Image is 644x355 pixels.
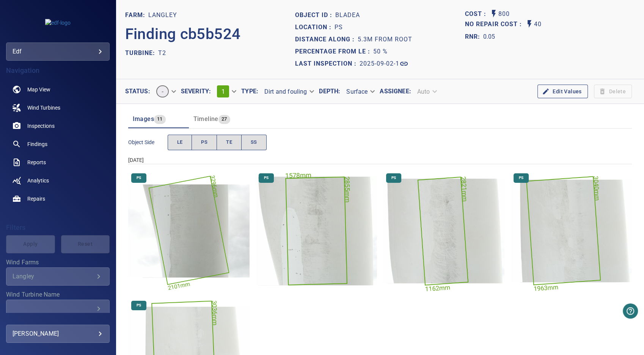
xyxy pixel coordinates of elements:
[128,156,632,164] div: [DATE]
[133,115,154,123] span: Images
[154,115,166,124] span: 11
[6,135,110,153] a: findings noActive
[158,49,166,58] p: T2
[6,292,110,298] label: Wind Turbine Name
[380,88,411,94] label: Assignee :
[13,46,103,58] div: edf
[150,82,181,101] div: -
[483,32,495,41] p: 0.05
[6,99,110,117] a: windturbines noActive
[132,175,146,181] span: PS
[537,85,587,99] button: Edit Values
[168,135,267,150] div: objectSide
[27,104,60,112] span: Wind Turbines
[295,11,335,20] p: Object ID :
[498,9,510,19] p: 800
[6,300,110,318] div: Wind Turbine Name
[258,85,319,98] div: Dirt and fouling
[465,21,525,28] h1: No Repair Cost :
[6,224,110,231] h4: Filters
[128,138,168,146] span: Object Side
[27,195,45,203] span: Repairs
[193,115,218,123] span: Timeline
[319,88,340,94] label: Depth :
[168,135,192,150] button: LE
[465,9,489,19] span: The base labour and equipment costs to repair the finding. Does not include the loss of productio...
[465,11,489,18] h1: Cost :
[27,177,49,184] span: Analytics
[6,171,110,190] a: analytics noActive
[295,35,358,44] p: Distance along :
[13,328,103,340] div: [PERSON_NAME]
[256,170,377,292] img: Langley/T2/2025-09-02-1/2025-09-02-1/image187wp199.jpg
[6,259,110,265] label: Wind Farms
[241,135,267,150] button: SS
[125,88,150,94] label: Status :
[132,303,146,308] span: PS
[335,11,360,20] p: bladeA
[534,19,542,30] p: 40
[217,135,242,150] button: TE
[251,138,257,147] span: SS
[6,67,110,74] h4: Navigation
[295,47,373,56] p: Percentage from LE :
[340,85,380,98] div: Surface
[192,135,217,150] button: PS
[27,140,47,148] span: Findings
[27,86,50,93] span: Map View
[360,59,399,68] p: 2025-09-02-1
[373,47,388,56] p: 50 %
[525,19,534,28] svg: Auto No Repair Cost
[465,19,525,30] span: Projected additional costs incurred by waiting 1 year to repair. This is a function of possible i...
[358,35,412,44] p: 5.3m from root
[27,122,55,130] span: Inspections
[201,138,207,147] span: PS
[148,11,177,20] p: Langley
[6,42,110,61] div: edf
[465,31,495,43] span: The ratio of the additional incurred cost of repair in 1 year and the cost of repairing today. Fi...
[411,85,442,98] div: Auto
[6,267,110,286] div: Wind Farms
[295,23,335,32] p: Location :
[125,49,158,58] p: TURBINE:
[181,88,211,94] label: Severity :
[221,88,225,95] span: 1
[259,175,273,181] span: PS
[45,19,71,27] img: edf-logo
[27,159,46,166] span: Reports
[177,138,183,147] span: LE
[125,23,241,46] p: Finding cb5b524
[360,59,408,68] a: 2025-09-02-1
[157,88,168,95] span: -
[13,273,94,280] div: Langley
[510,170,632,292] img: Langley/T2/2025-09-02-1/2025-09-02-1/image185wp197.jpg
[6,117,110,135] a: inspections noActive
[6,80,110,99] a: map noActive
[295,59,360,68] p: Last Inspection :
[335,23,343,32] p: PS
[514,175,528,181] span: PS
[128,170,250,292] img: Langley/T2/2025-09-02-1/2025-09-02-1/image188wp200.jpg
[218,115,230,124] span: 27
[465,32,483,41] h1: RNR:
[226,138,232,147] span: TE
[6,153,110,171] a: reports noActive
[383,170,504,292] img: Langley/T2/2025-09-02-1/2025-09-02-1/image186wp198.jpg
[241,88,258,94] label: Type :
[489,9,498,18] svg: Auto Cost
[6,190,110,208] a: repairs noActive
[125,11,148,20] p: FARM:
[211,82,241,101] div: 1
[387,175,401,181] span: PS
